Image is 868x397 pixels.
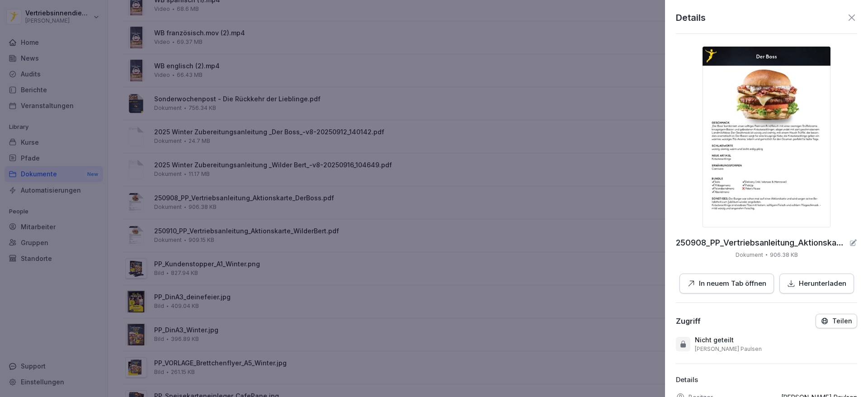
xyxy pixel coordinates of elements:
p: Teilen [832,317,852,325]
div: Zugriff [676,317,701,326]
p: Dokument [736,251,763,259]
p: Details [676,11,706,24]
p: 250908_PP_Vertriebsanleitung_Aktionskarte_DerBoss.pdf [676,238,845,247]
button: In neuem Tab öffnen [679,274,774,294]
p: Herunterladen [799,279,846,289]
p: Details [676,375,857,385]
button: Teilen [816,314,857,328]
p: In neuem Tab öffnen [699,279,766,289]
p: [PERSON_NAME] Paulsen [695,345,762,353]
img: thumbnail [703,47,830,227]
p: Nicht geteilt [695,336,734,345]
p: 906.38 KB [770,251,798,259]
button: Herunterladen [779,274,854,294]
